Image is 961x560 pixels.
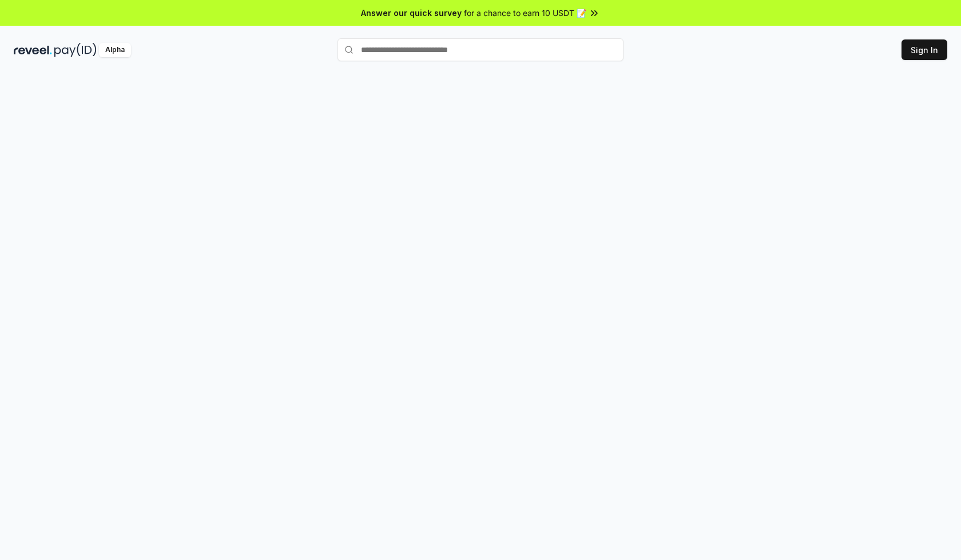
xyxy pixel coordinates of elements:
[14,43,52,57] img: reveel_dark
[464,7,586,19] span: for a chance to earn 10 USDT 📝
[902,39,947,60] button: Sign In
[54,43,97,57] img: pay_id
[99,43,131,57] div: Alpha
[361,7,462,19] span: Answer our quick survey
